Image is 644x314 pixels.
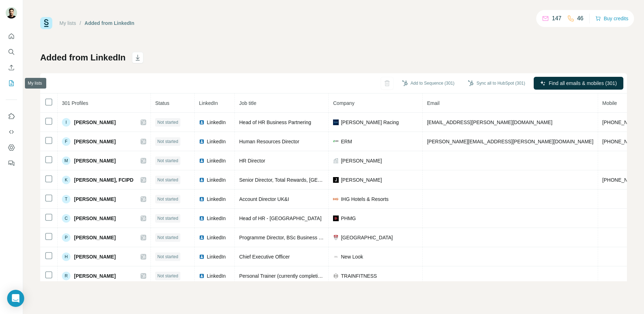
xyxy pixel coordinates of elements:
span: LinkedIn [207,138,226,145]
img: Surfe Logo [40,17,52,29]
button: Sync all to HubSpot (301) [463,78,530,89]
div: T [62,195,70,203]
span: Email [427,100,439,106]
button: My lists [6,77,17,90]
span: [EMAIL_ADDRESS][PERSON_NAME][DOMAIN_NAME] [427,119,552,125]
img: LinkedIn logo [199,196,205,202]
img: company-logo [333,119,339,125]
span: Senior Director, Total Rewards, [GEOGRAPHIC_DATA] [239,177,361,183]
span: TRAINFITNESS [341,272,377,280]
div: P [62,233,70,242]
span: Head of HR Business Partnering [239,119,311,125]
span: [PERSON_NAME] [74,215,116,222]
span: [PERSON_NAME] [74,253,116,260]
span: Job title [239,100,256,106]
div: Open Intercom Messenger [7,290,24,307]
img: company-logo [333,254,339,260]
img: company-logo [333,273,339,279]
div: H [62,252,70,261]
button: Search [6,46,17,58]
span: LinkedIn [207,253,226,260]
span: Head of HR - [GEOGRAPHIC_DATA] [239,215,321,221]
span: Not started [157,273,178,279]
img: LinkedIn logo [199,235,205,240]
span: LinkedIn [199,100,218,106]
p: 147 [552,14,561,23]
div: Added from LinkedIn [85,20,134,27]
button: Add to Sequence (301) [397,78,459,89]
span: [GEOGRAPHIC_DATA] [341,234,393,241]
span: Not started [157,196,178,202]
img: LinkedIn logo [199,158,205,164]
h1: Added from LinkedIn [40,52,126,63]
img: company-logo [333,177,339,183]
span: [PERSON_NAME] [74,157,116,164]
button: Dashboard [6,141,17,154]
span: [PERSON_NAME], FCIPD [74,176,133,183]
img: LinkedIn logo [199,254,205,260]
button: Buy credits [595,14,628,23]
div: R [62,272,70,280]
img: LinkedIn logo [199,177,205,183]
span: [PERSON_NAME] Racing [341,119,399,126]
button: Quick start [6,30,17,43]
span: LinkedIn [207,119,226,126]
button: Enrich CSV [6,61,17,74]
span: Account Director UK&I [239,196,289,202]
button: Use Surfe API [6,126,17,138]
span: [PERSON_NAME] [74,234,116,241]
span: Not started [157,215,178,222]
span: Mobile [602,100,617,106]
button: Find all emails & mobiles (301) [534,77,623,90]
span: [PERSON_NAME] [74,119,116,126]
div: F [62,137,70,146]
div: I [62,118,70,127]
img: LinkedIn logo [199,273,205,279]
div: M [62,156,70,165]
span: [PERSON_NAME] [74,138,116,145]
span: [PERSON_NAME] [74,272,116,280]
span: New Look [341,253,363,260]
span: ERM [341,138,352,145]
div: C [62,214,70,223]
span: [PERSON_NAME] [341,157,382,164]
span: Not started [157,254,178,260]
p: 46 [577,14,584,23]
span: LinkedIn [207,215,226,222]
span: [PERSON_NAME] [341,176,382,183]
img: Avatar [6,7,17,18]
img: company-logo [333,235,339,240]
span: LinkedIn [207,196,226,203]
span: Status [155,100,169,106]
span: LinkedIn [207,234,226,241]
span: Programme Director, BSc Business Management [239,235,348,240]
button: Feedback [6,157,17,170]
span: LinkedIn [207,157,226,164]
span: Personal Trainer (currently completing certification) [239,273,352,279]
li: / [80,20,81,27]
img: company-logo [333,140,339,143]
span: Human Resources Director [239,139,299,144]
span: LinkedIn [207,176,226,183]
img: LinkedIn logo [199,215,205,221]
span: LinkedIn [207,272,226,280]
span: Find all emails & mobiles (301) [549,80,617,87]
span: [PERSON_NAME] [74,196,116,203]
button: Use Surfe on LinkedIn [6,110,17,123]
img: company-logo [333,196,339,202]
span: Not started [157,234,178,241]
span: Chief Executive Officer [239,254,290,260]
span: [PERSON_NAME][EMAIL_ADDRESS][PERSON_NAME][DOMAIN_NAME] [427,139,593,144]
img: LinkedIn logo [199,139,205,144]
span: 301 Profiles [62,100,88,106]
span: Not started [157,177,178,183]
span: Not started [157,119,178,126]
span: Company [333,100,354,106]
img: LinkedIn logo [199,119,205,125]
span: PHMG [341,215,356,222]
img: company-logo [333,215,339,221]
span: IHG Hotels & Resorts [341,196,389,203]
span: Not started [157,138,178,145]
div: K [62,176,70,184]
span: HR Director [239,158,265,164]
